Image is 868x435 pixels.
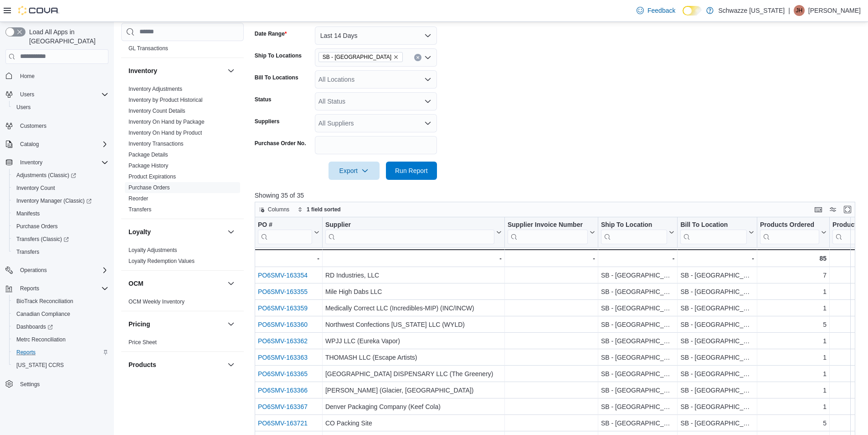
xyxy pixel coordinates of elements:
[13,183,59,194] a: Inventory Count
[680,319,754,330] div: SB - [GEOGRAPHIC_DATA]
[16,349,36,356] span: Reports
[258,304,308,312] a: PO6SMV-163359
[128,118,205,126] span: Inventory On Hand by Package
[255,140,306,147] label: Purchase Order No.
[128,151,168,158] span: Package Details
[9,182,112,194] button: Inventory Count
[258,370,308,377] a: PO6SMV-163365
[16,265,51,276] button: Operations
[794,5,805,16] div: Justin Heistermann
[16,172,76,179] span: Adjustments (Classic)
[128,258,195,264] a: Loyalty Redemption Values
[16,379,43,390] a: Settings
[788,5,790,16] p: |
[680,253,754,264] div: -
[508,220,595,244] button: Supplier Invoice Number
[258,354,308,361] a: PO6SMV-163363
[294,204,344,215] button: 1 field sorted
[16,89,38,100] button: Users
[128,45,168,52] a: GL Transactions
[2,377,112,390] button: Settings
[334,162,374,180] span: Export
[760,220,827,244] button: Products Ordered
[9,169,112,182] a: Adjustments (Classic)
[680,418,754,429] div: SB - [GEOGRAPHIC_DATA]
[255,74,298,81] label: Bill To Locations
[13,170,80,181] a: Adjustments (Classic)
[226,278,236,289] button: OCM
[325,220,502,244] button: Supplier
[128,320,150,329] h3: Pricing
[508,253,595,264] div: -
[9,346,112,359] button: Reports
[13,321,108,332] span: Dashboards
[813,204,824,215] button: Keyboard shortcuts
[128,162,168,169] a: Package History
[128,97,203,103] a: Inventory by Product Historical
[601,401,675,412] div: SB - [GEOGRAPHIC_DATA]
[258,419,308,427] a: PO6SMV-163721
[760,220,819,244] div: Products Ordered
[680,220,747,244] div: Bill To Location
[128,227,151,236] h3: Loyalty
[128,130,202,136] a: Inventory On Hand by Product
[325,303,502,314] div: Medically Correct LLC (Incredibles-MIP) (INC/INCW)
[680,270,754,281] div: SB - [GEOGRAPHIC_DATA]
[508,220,588,229] div: Supplier Invoice Number
[325,319,502,330] div: Northwest Confections [US_STATE] LLC (WYLD)
[13,102,34,113] a: Users
[121,337,244,351] div: Pricing
[128,86,182,92] a: Inventory Adjustments
[226,359,236,370] button: Products
[601,368,675,379] div: SB - [GEOGRAPHIC_DATA]
[325,270,502,281] div: RD Industries, LLC
[255,96,272,103] label: Status
[323,52,391,62] span: SB - [GEOGRAPHIC_DATA]
[16,89,108,100] span: Users
[760,368,827,379] div: 1
[325,220,494,244] div: Supplier
[808,5,861,16] p: [PERSON_NAME]
[13,246,43,257] a: Transfers
[680,352,754,363] div: SB - [GEOGRAPHIC_DATA]
[13,309,74,320] a: Canadian Compliance
[128,85,182,93] span: Inventory Adjustments
[128,108,185,114] a: Inventory Count Details
[128,107,185,115] span: Inventory Count Details
[2,88,112,101] button: Users
[9,295,112,308] button: BioTrack Reconciliation
[16,336,66,343] span: Metrc Reconciliation
[9,194,112,207] a: Inventory Manager (Classic)
[424,54,431,61] button: Open list of options
[601,385,675,396] div: SB - [GEOGRAPHIC_DATA]
[601,352,675,363] div: SB - [GEOGRAPHIC_DATA]
[20,267,47,274] span: Operations
[128,206,151,213] a: Transfers
[424,76,431,83] button: Open list of options
[128,173,176,180] span: Product Expirations
[20,159,42,166] span: Inventory
[680,385,754,396] div: SB - [GEOGRAPHIC_DATA]
[255,52,302,59] label: Ship To Locations
[760,385,827,396] div: 1
[128,298,185,305] span: OCM Weekly Inventory
[760,418,827,429] div: 5
[18,6,59,15] img: Cova
[13,360,108,371] span: Washington CCRS
[268,206,289,213] span: Columns
[601,253,675,264] div: -
[414,54,421,61] button: Clear input
[13,195,95,206] a: Inventory Manager (Classic)
[128,247,177,253] a: Loyalty Adjustments
[16,283,43,294] button: Reports
[16,121,50,131] a: Customers
[128,66,157,75] h3: Inventory
[128,66,224,75] button: Inventory
[128,339,157,346] a: Price Sheet
[13,234,72,245] a: Transfers (Classic)
[128,257,195,265] span: Loyalty Redemption Values
[601,319,675,330] div: SB - [GEOGRAPHIC_DATA]
[16,210,40,217] span: Manifests
[258,403,308,410] a: PO6SMV-163367
[16,139,42,150] button: Catalog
